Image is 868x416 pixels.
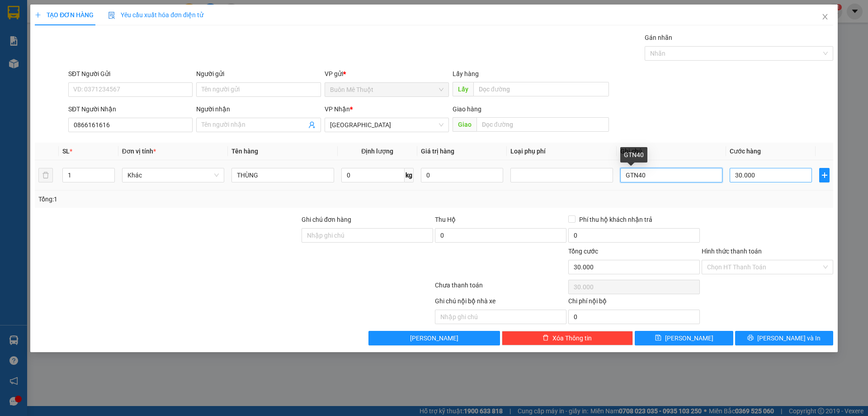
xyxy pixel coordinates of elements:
[5,5,131,53] li: [GEOGRAPHIC_DATA]
[435,216,456,223] span: Thu Hộ
[434,280,567,296] div: Chưa thanh toán
[821,13,829,20] span: close
[122,148,156,155] span: Đơn vị tính
[196,104,321,114] div: Người nhận
[35,11,94,19] span: TẠO ĐƠN HÀNG
[453,82,473,96] span: Lấy
[507,143,616,160] th: Loại phụ phí
[421,148,454,155] span: Giá trị hàng
[68,104,193,114] div: SĐT Người Nhận
[453,105,481,113] span: Giao hàng
[819,168,829,182] button: plus
[568,248,598,255] span: Tổng cước
[38,194,335,204] div: Tổng: 1
[35,12,41,18] span: plus
[812,5,838,30] button: Close
[308,121,316,129] span: user-add
[576,215,656,225] span: Phí thu hộ khách nhận trả
[368,331,500,345] button: [PERSON_NAME]
[435,296,566,310] div: Ghi chú nội bộ nhà xe
[62,148,70,155] span: SL
[108,12,115,19] img: icon
[108,11,203,19] span: Yêu cầu xuất hóa đơn điện tử
[617,143,726,160] th: Ghi chú
[820,172,829,179] span: plus
[568,296,700,310] div: Chi phí nội bộ
[62,64,120,94] li: VP [GEOGRAPHIC_DATA] (Hàng)
[231,168,334,182] input: VD: Bàn, Ghế
[325,105,350,113] span: VP Nhận
[302,228,433,243] input: Ghi chú đơn hàng
[68,69,193,79] div: SĐT Người Gửi
[330,83,443,96] span: Buôn Mê Thuột
[38,168,53,182] button: delete
[702,248,762,255] label: Hình thức thanh toán
[645,34,672,41] label: Gán nhãn
[730,148,761,155] span: Cước hàng
[620,147,647,163] div: GTN40
[410,333,458,343] span: [PERSON_NAME]
[476,117,609,132] input: Dọc đường
[665,333,713,343] span: [PERSON_NAME]
[231,148,258,155] span: Tên hàng
[655,335,661,342] span: save
[330,118,443,132] span: Sài Gòn
[361,148,393,155] span: Định lượng
[5,64,62,74] li: VP Buôn Mê Thuột
[196,69,321,79] div: Người gửi
[453,70,479,77] span: Lấy hàng
[5,5,36,36] img: logo.jpg
[405,168,414,182] span: kg
[502,331,633,345] button: deleteXóa Thông tin
[757,333,821,343] span: [PERSON_NAME] và In
[453,117,476,132] span: Giao
[435,310,566,324] input: Nhập ghi chú
[325,69,449,79] div: VP gửi
[421,168,503,182] input: 0
[635,331,733,345] button: save[PERSON_NAME]
[127,168,219,182] span: Khác
[552,333,592,343] span: Xóa Thông tin
[747,335,754,342] span: printer
[542,335,549,342] span: delete
[620,168,722,182] input: Ghi Chú
[302,216,351,223] label: Ghi chú đơn hàng
[735,331,833,345] button: printer[PERSON_NAME] và In
[473,82,609,96] input: Dọc đường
